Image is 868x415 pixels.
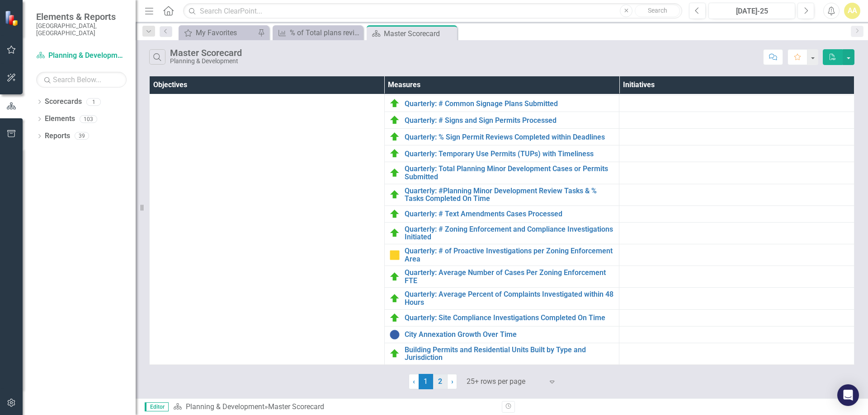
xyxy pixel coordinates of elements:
a: Quarterly: Temporary Use Permits (TUPs) with Timeliness [405,150,615,158]
span: ‹ [413,377,415,386]
a: % of Total plans reviewed on time [275,27,361,38]
img: On Target [389,228,400,238]
a: Quarterly: # Zoning Enforcement and Compliance Investigations Initiated [405,225,615,241]
td: Double-Click to Edit Right Click for Context Menu [384,288,619,309]
span: Search [648,7,667,14]
img: On Target [389,189,400,200]
div: 1 [86,98,101,106]
img: Target Pending [389,329,400,340]
a: Quarterly: # Text Amendments Cases Processed [405,210,615,218]
span: Editor [145,402,169,411]
td: Double-Click to Edit Right Click for Context Menu [384,162,619,184]
td: Double-Click to Edit Right Click for Context Menu [384,326,619,343]
div: Master Scorecard [170,48,242,58]
div: Planning & Development [170,58,242,65]
img: ClearPoint Strategy [4,9,21,27]
button: [DATE]-25 [708,3,795,19]
a: Elements [45,114,75,124]
a: Planning & Development [36,51,127,61]
img: On Target [389,148,400,159]
div: Open Intercom Messenger [837,384,859,406]
a: Quarterly: % Sign Permit Reviews Completed within Deadlines [405,133,615,141]
span: › [451,377,453,386]
a: Building Permits and Residential Units Built by Type and Jurisdiction [405,346,615,362]
td: Double-Click to Edit Right Click for Context Menu [384,95,619,112]
img: On Target [389,131,400,142]
div: Master Scorecard [384,28,455,39]
div: % of Total plans reviewed on time [290,27,361,38]
img: On Target [389,98,400,109]
img: On Target [389,168,400,178]
td: Double-Click to Edit Right Click for Context Menu [384,112,619,129]
img: On Target [389,271,400,282]
td: Double-Click to Edit Right Click for Context Menu [384,205,619,222]
a: Quarterly: # Common Signage Plans Submitted [405,100,615,108]
span: 1 [419,374,433,389]
a: Scorecards [45,97,82,107]
input: Search Below... [36,72,127,88]
img: On Target [389,209,400,219]
a: Quarterly: Total Planning Minor Development Cases or Permits Submitted [405,165,615,181]
small: [GEOGRAPHIC_DATA], [GEOGRAPHIC_DATA] [36,22,127,37]
button: AA [844,3,860,19]
img: Close to Target [389,250,400,261]
td: Double-Click to Edit Right Click for Context Menu [384,222,619,244]
button: Search [635,5,680,17]
img: On Target [389,293,400,304]
div: [DATE]-25 [712,6,792,17]
td: Double-Click to Edit Right Click for Context Menu [384,266,619,288]
div: Master Scorecard [268,402,324,411]
a: Quarterly: # of Proactive Investigations per Zoning Enforcement Area [405,247,615,263]
td: Double-Click to Edit Right Click for Context Menu [384,145,619,162]
a: Reports [45,131,70,141]
img: On Target [389,115,400,126]
a: Quarterly: Average Percent of Complaints Investigated within 48 Hours [405,290,615,306]
img: On Target [389,312,400,323]
input: Search ClearPoint... [183,3,682,19]
img: On Target [389,348,400,359]
div: 103 [80,115,97,123]
a: My Favorites [181,27,255,38]
td: Double-Click to Edit Right Click for Context Menu [384,184,619,205]
div: 39 [75,132,89,140]
a: Quarterly: #Planning Minor Development Review Tasks & % Tasks Completed On Time [405,187,615,203]
a: City Annexation Growth Over Time [405,331,615,339]
td: Double-Click to Edit Right Click for Context Menu [384,309,619,326]
a: 2 [433,374,448,389]
span: Elements & Reports [36,11,127,22]
div: My Favorites [196,27,255,38]
a: Quarterly: # Signs and Sign Permits Processed [405,117,615,125]
td: Double-Click to Edit Right Click for Context Menu [384,244,619,266]
td: Double-Click to Edit Right Click for Context Menu [384,343,619,364]
td: Double-Click to Edit Right Click for Context Menu [384,129,619,145]
a: Quarterly: Site Compliance Investigations Completed On Time [405,314,615,322]
div: » [173,402,495,412]
a: Planning & Development [186,402,264,411]
a: Quarterly: Average Number of Cases Per Zoning Enforcement FTE [405,269,615,284]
